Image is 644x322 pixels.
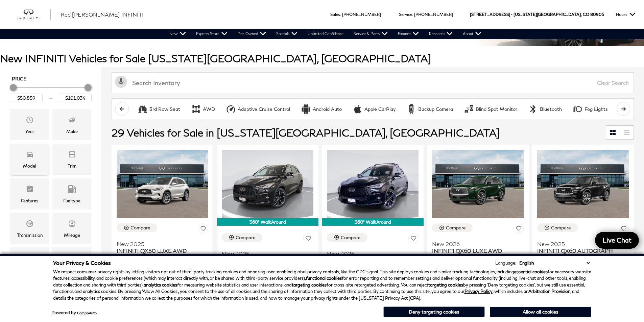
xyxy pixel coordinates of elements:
[17,9,51,20] img: INFINITI
[514,223,524,236] button: Save Vehicle
[203,106,215,112] div: AWD
[10,247,49,278] div: EngineEngine
[537,150,629,218] img: 2025 INFINITI QX60 AUTOGRAPH AWD
[418,106,453,112] div: Backup Camera
[191,29,233,39] a: Express Store
[26,149,34,162] span: Model
[595,232,639,249] a: Live Chat
[342,12,381,17] a: [PHONE_NUMBER]
[233,29,271,39] a: Pre-Owned
[117,236,208,254] a: New 2025INFINITI QX50 LUXE AWD
[25,128,34,135] div: Year
[353,104,363,114] div: Apple CarPlay
[330,12,340,17] span: Sales
[470,12,604,17] a: [STREET_ADDRESS] • [US_STATE][GEOGRAPHIC_DATA], CO 80905
[164,29,191,39] a: New
[518,259,591,266] select: Language Select
[68,252,76,266] span: Color
[117,247,203,254] span: INFINITI QX50 LUXE AWD
[17,231,43,239] div: Transmission
[432,150,524,218] img: 2026 INFINITI QX60 LUXE AWD
[85,84,91,91] div: Maximum Price
[537,236,629,261] a: New 2025INFINITI QX60 AUTOGRAPH AWD
[115,102,129,116] button: scroll left
[26,252,34,266] span: Engine
[432,223,473,232] button: Compare Vehicle
[393,29,424,39] a: Finance
[64,231,80,239] div: Mileage
[66,128,78,135] div: Make
[414,12,453,17] a: [PHONE_NUMBER]
[12,76,90,82] h5: Price
[61,10,144,19] a: Red [PERSON_NAME] INFINITI
[383,306,485,317] button: Deny targeting cookies
[10,109,49,140] div: YearYear
[68,149,76,162] span: Trim
[217,218,318,226] div: 360° WalkAround
[222,233,262,242] button: Compare Vehicle
[301,104,311,114] div: Android Auto
[222,102,294,116] button: Adaptive Cruise ControlAdaptive Cruise Control
[585,106,608,112] div: Fog Lights
[68,183,76,197] span: Fueltype
[537,241,624,247] span: New 2025
[303,233,313,246] button: Save Vehicle
[490,307,591,317] button: Allow all cookies
[52,178,91,209] div: FueltypeFueltype
[327,233,367,242] button: Compare Vehicle
[412,12,413,17] span: :
[460,102,521,116] button: Blind Spot MonitorBlind Spot Monitor
[364,106,396,112] div: Apple CarPlay
[569,102,612,116] button: Fog LightsFog Lights
[198,223,208,236] button: Save Vehicle
[446,225,466,231] div: Compare
[191,104,201,114] div: AWD
[322,218,424,226] div: 360° WalkAround
[164,29,486,39] nav: Main Navigation
[297,102,345,116] button: Android AutoAndroid Auto
[514,269,548,274] strong: essential cookies
[399,12,412,17] span: Service
[537,247,624,261] span: INFINITI QX60 AUTOGRAPH AWD
[222,150,313,218] img: 2025 INFINITI QX50 SPORT AWD
[537,223,578,232] button: Compare Vehicle
[52,144,91,175] div: TrimTrim
[26,218,34,231] span: Transmission
[495,261,516,265] div: Language:
[403,102,457,116] button: Backup CameraBackup Camera
[313,106,342,112] div: Android Auto
[226,104,236,114] div: Adaptive Cruise Control
[63,197,80,204] div: Fueltype
[10,178,49,209] div: FeaturesFeatures
[292,282,327,288] strong: targeting cookies
[341,234,361,241] div: Compare
[68,218,76,231] span: Mileage
[222,246,313,264] a: New 2025INFINITI QX50 SPORT AWD
[21,197,38,204] div: Features
[10,84,17,91] div: Minimum Price
[10,94,43,102] input: Minimum
[52,247,91,278] div: ColorColor
[408,233,419,246] button: Save Vehicle
[619,223,629,236] button: Save Vehicle
[303,29,349,39] a: Unlimited Confidence
[10,82,92,102] div: Price
[112,126,500,139] span: 29 Vehicles for Sale in [US_STATE][GEOGRAPHIC_DATA], [GEOGRAPHIC_DATA]
[53,269,591,302] p: We respect consumer privacy rights by letting visitors opt out of third-party tracking cookies an...
[458,29,486,39] a: About
[340,12,341,17] span: :
[327,250,413,257] span: New 2025
[117,223,157,232] button: Compare Vehicle
[406,104,416,114] div: Backup Camera
[432,241,519,247] span: New 2026
[540,106,562,112] div: Bluetooth
[464,104,474,114] div: Blind Spot Monitor
[524,102,566,116] button: BluetoothBluetooth
[130,225,150,231] div: Compare
[52,109,91,140] div: MakeMake
[327,246,419,264] a: New 2025INFINITI QX50 SPORT AWD
[117,150,208,218] img: 2025 INFINITI QX50 LUXE AWD
[68,162,76,170] div: Trim
[52,213,91,244] div: MileageMileage
[144,282,177,288] strong: analytics cookies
